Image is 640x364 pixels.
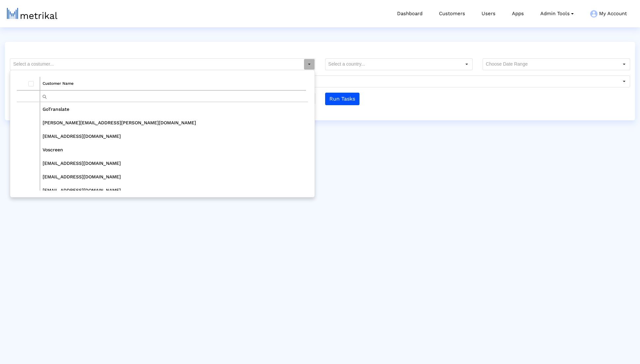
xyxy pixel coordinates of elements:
div: Select [619,76,630,87]
div: Select [619,59,630,70]
td: Filter cell [40,90,306,102]
div: Customer Name [43,79,74,88]
div: Select [461,59,472,70]
img: my-account-menu-icon.png [590,10,597,17]
td: [EMAIL_ADDRESS][DOMAIN_NAME] [40,157,308,170]
div: Select [304,59,315,70]
div: Data grid [17,77,308,191]
td: [EMAIL_ADDRESS][DOMAIN_NAME] [40,184,308,197]
td: Voscreen [40,143,308,157]
td: [PERSON_NAME][EMAIL_ADDRESS][PERSON_NAME][DOMAIN_NAME] [40,116,308,130]
td: [EMAIL_ADDRESS][DOMAIN_NAME] [40,170,308,184]
div: Select all [28,81,34,87]
button: Run Tasks [325,93,359,105]
td: Column Customer Name [40,77,306,90]
input: Filter cell [40,91,306,102]
img: metrical-logo-light.png [7,8,57,19]
td: GoTranslate [40,103,308,116]
td: [EMAIL_ADDRESS][DOMAIN_NAME] [40,130,308,143]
